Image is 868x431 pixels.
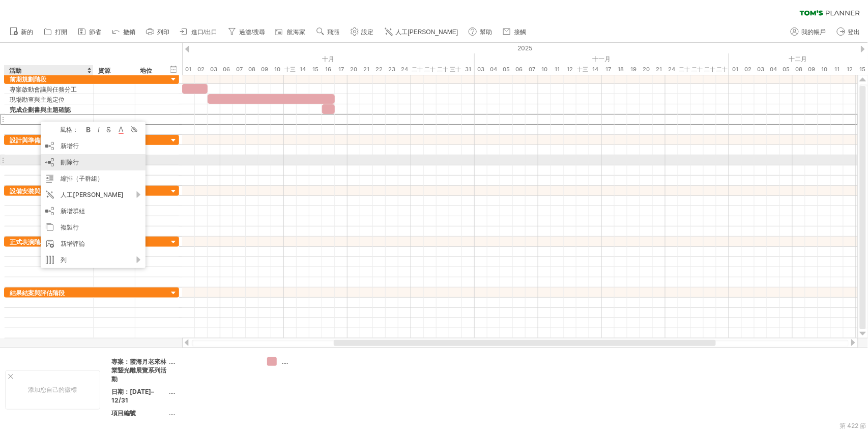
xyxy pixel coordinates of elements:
font: 人工[PERSON_NAME] [61,191,124,198]
div: 2025年10月23日星期四 [386,64,398,75]
font: 02 [745,66,752,73]
font: 16 [326,66,332,73]
font: 現場勘查與主題定位 [10,96,65,103]
div: 2025年10月21日星期二 [360,64,373,75]
font: 項目編號 [111,409,136,417]
font: 03 [758,66,765,73]
font: 幫助 [480,28,492,36]
font: 十三 [577,66,589,73]
font: 打開 [55,28,67,36]
div: 2025年10月24日星期五 [398,64,411,75]
a: 我的帳戶 [788,25,829,39]
font: 資源 [98,67,110,74]
font: 06 [223,66,230,73]
div: 2025年11月24日星期一 [666,64,678,75]
font: 新增評論 [61,240,85,247]
font: 設計與準備階段 [10,136,52,144]
font: 三十 [450,66,461,73]
a: 列印 [143,25,172,39]
div: 2025年11月14日星期五 [589,64,602,75]
div: 2025年11月13日，星期四 [576,64,589,75]
font: 14 [300,66,306,73]
font: 06 [516,66,523,73]
font: 登出 [848,28,860,36]
div: 2025年10月29日星期三 [437,64,449,75]
font: 新的 [21,28,33,36]
font: 20 [643,66,650,73]
div: 2025年10月17日星期五 [335,64,348,75]
div: 2025年12月3日星期三 [755,64,767,75]
font: 09 [262,66,269,73]
div: 2025年11月21日，星期五 [653,64,666,75]
font: 10 [822,66,828,73]
div: 2025年11月5日星期三 [500,64,513,75]
font: 設定 [362,28,374,36]
a: 新的 [7,25,36,39]
font: 02 [198,66,205,73]
font: 活動 [9,67,21,74]
div: 2025年10月14日星期二 [297,64,309,75]
div: 2025年10月1日星期三 [182,64,195,75]
font: 撤銷 [123,28,135,36]
font: 05 [503,66,510,73]
div: 2025年11月4日星期二 [487,64,500,75]
div: 2025年10月22日星期三 [373,64,386,75]
font: 十二月 [789,55,807,63]
font: 03 [478,66,485,73]
font: 二十九 [438,66,449,83]
font: 縮排（子群組） [61,175,103,182]
div: 2025年11月17日星期一 [602,64,615,75]
div: 2025年11月27日，星期四 [704,64,716,75]
div: 2025年11月7日，星期五 [526,64,538,75]
div: 2025年11月28日，星期五 [716,64,729,75]
div: 2025年11月19日星期三 [627,64,640,75]
a: 幫助 [466,25,495,39]
font: 12 [567,66,573,73]
div: 2025年10月15日星期三 [309,64,322,75]
font: .... [169,409,176,417]
font: 第 422 節 [840,422,866,429]
font: 十月 [322,55,334,63]
div: 2025年11月11日星期二 [551,64,564,75]
font: .... [169,358,176,365]
font: 04 [490,66,498,73]
font: 11 [835,66,840,73]
div: 2025年10月 [182,53,475,64]
font: 二十五 [679,66,690,83]
font: 15 [313,66,319,73]
div: 2025年11月26日星期三 [691,64,704,75]
a: 接觸 [500,25,529,39]
div: 2025年11月25日星期二 [678,64,691,75]
div: 2025年12月4日，星期四 [767,64,780,75]
div: 2025年10月31日星期五 [462,64,475,75]
font: 23 [389,66,396,73]
div: 2025年10月9日星期四 [258,64,271,75]
font: 列 [61,256,67,264]
font: 01 [186,66,192,73]
font: 01 [733,66,739,73]
font: 刪除行 [61,158,79,166]
font: .... [282,358,288,365]
div: 2025年11月 [475,53,729,64]
font: 09 [808,66,816,73]
font: 添加您自己的徽標 [28,386,77,393]
font: 二十八 [717,66,728,83]
font: 31 [465,66,471,73]
div: 2025年12月10日星期三 [818,64,831,75]
font: 列印 [157,28,169,36]
a: 航海家 [274,25,309,39]
font: 04 [770,66,777,73]
font: 07 [529,66,535,73]
font: 15 [860,66,866,73]
div: 2025年10月2日，星期四 [195,64,208,75]
a: 節省 [75,25,104,39]
font: 12 [847,66,853,73]
font: 節省 [89,28,101,36]
div: 2025年10月13日星期一 [284,64,297,75]
div: 2025年12月8日星期一 [793,64,805,75]
font: 20 [351,66,358,73]
font: 17 [605,66,611,73]
font: 10 [542,66,548,73]
div: 2025年10月28日星期二 [424,64,437,75]
div: 2025年11月10日星期一 [538,64,551,75]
